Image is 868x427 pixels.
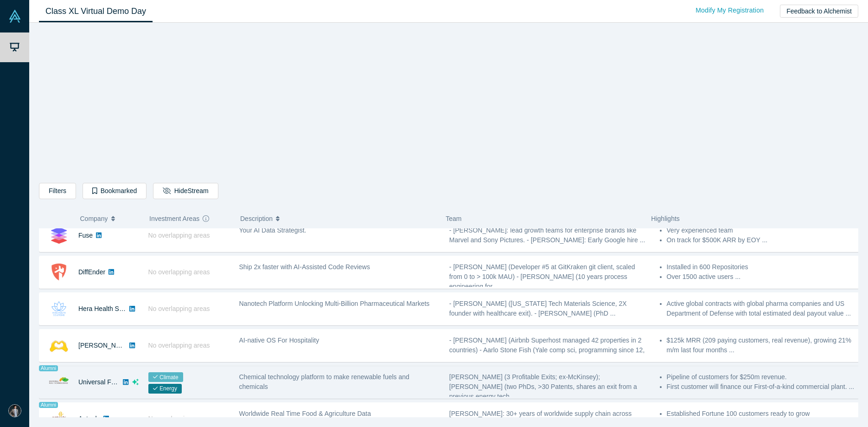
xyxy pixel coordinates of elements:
span: Description [240,209,273,228]
img: Yusuke Shioyama's Account [8,404,21,417]
span: - [PERSON_NAME] (Airbnb Superhost managed 42 properties in 2 countries) - Aarlo Stone Fish (Yale ... [449,336,645,363]
span: Highlights [651,215,679,222]
li: On track for $500K ARR by EOY ... [667,235,860,245]
li: Very experienced team [667,226,860,235]
span: No overlapping areas [148,415,210,422]
span: Nanotech Platform Unlocking Multi-Billion Pharmaceutical Markets [239,300,430,307]
img: Hera Health Solutions's Logo [49,299,69,318]
span: Climate [148,372,184,382]
span: [PERSON_NAME]: 30+ years of worldwide supply chain across multiple commodities. Built programs an... [449,410,645,427]
button: HideStream [153,183,218,199]
iframe: Alchemist Class XL Demo Day: Vault [319,30,578,176]
li: First customer will finance our First-of-a-kind commercial plant. ... [667,382,860,392]
span: No overlapping areas [148,268,210,276]
button: Company [80,209,140,228]
span: Alumni [39,402,58,408]
a: Universal Fuel Technologies [78,378,160,386]
span: Team [446,215,461,222]
span: Investment Areas [149,209,199,228]
a: Hera Health Solutions [78,305,141,312]
a: Modify My Registration [686,2,773,19]
a: Class XL Virtual Demo Day [39,0,153,22]
img: DiffEnder's Logo [49,262,69,282]
span: [PERSON_NAME] (3 Profitable Exits; ex-McKinsey); [PERSON_NAME] (two PhDs, >30 Patents, shares an ... [449,373,637,400]
li: Installed in 600 Repositories [667,262,860,272]
span: - [PERSON_NAME] (Developer #5 at GitKraken git client, scaled from 0 to > 100k MAU) - [PERSON_NAM... [449,263,635,290]
button: Feedback to Alchemist [780,5,858,18]
li: Pipeline of customers for $250m revenue. [667,372,860,382]
a: Fuse [78,232,93,239]
li: Over 1500 active users ... [667,272,860,282]
li: Established Fortune 100 customers ready to grow [667,409,860,419]
span: - [PERSON_NAME] ([US_STATE] Tech Materials Science, 2X founder with healthcare exit). - [PERSON_N... [449,300,627,317]
span: Ship 2x faster with AI-Assisted Code Reviews [239,263,370,271]
img: Besty AI's Logo [49,336,69,355]
button: Bookmarked [83,183,147,199]
span: Energy [148,384,182,394]
span: No overlapping areas [148,232,210,239]
span: Company [80,209,108,228]
span: AI-native OS For Hospitality [239,336,319,344]
svg: dsa ai sparkles [132,379,139,385]
a: DiffEnder [78,268,105,276]
span: No overlapping areas [148,342,210,349]
span: No overlapping areas [148,305,210,312]
span: Worldwide Real Time Food & Agriculture Data [239,410,371,417]
button: Description [240,209,436,228]
li: $125k MRR (209 paying customers, real revenue), growing 21% m/m last four months ... [667,336,860,355]
span: Chemical technology platform to make renewable fuels and chemicals [239,373,409,390]
span: Your AI Data Strategist. [239,226,306,234]
img: Universal Fuel Technologies's Logo [49,372,69,392]
img: Alchemist Vault Logo [8,10,21,23]
button: Filters [39,183,76,199]
span: Alumni [39,365,58,371]
img: Fuse's Logo [49,226,69,245]
a: [PERSON_NAME] AI [78,342,139,349]
li: Active global contracts with global pharma companies and US Department of Defense with total esti... [667,299,860,318]
a: Agtools [78,415,100,422]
